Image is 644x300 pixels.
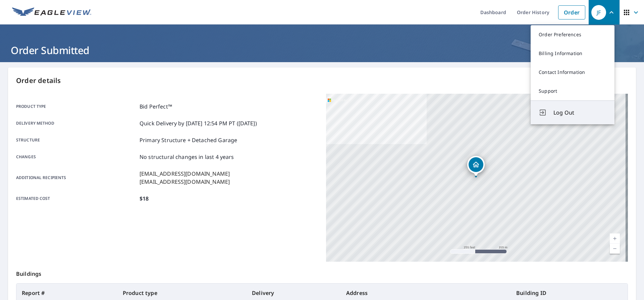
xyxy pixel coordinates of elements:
[140,136,237,144] p: Primary Structure + Detached Garage
[591,5,606,20] div: JF
[467,156,485,177] div: Dropped pin, building 1, Residential property, 1326 Riverside Dr Tarpon Springs, FL 34689
[553,109,606,117] span: Log Out
[531,25,614,44] a: Order Preferences
[610,244,620,254] a: Current Level 17, Zoom Out
[531,44,614,63] a: Billing Information
[531,63,614,82] a: Contact Information
[16,195,137,203] p: Estimated cost
[12,7,91,17] img: EV Logo
[16,136,137,144] p: Structure
[140,170,230,178] p: [EMAIL_ADDRESS][DOMAIN_NAME]
[16,262,628,283] p: Buildings
[8,43,636,57] h1: Order Submitted
[610,233,620,244] a: Current Level 17, Zoom In
[531,100,614,124] button: Log Out
[16,170,137,186] p: Additional recipients
[16,119,137,127] p: Delivery method
[140,102,172,111] p: Bid Perfect™
[140,195,149,203] p: $18
[16,102,137,111] p: Product type
[140,119,257,127] p: Quick Delivery by [DATE] 12:54 PM PT ([DATE])
[16,76,628,86] p: Order details
[558,5,585,19] a: Order
[531,82,614,100] a: Support
[16,153,137,161] p: Changes
[140,178,230,186] p: [EMAIL_ADDRESS][DOMAIN_NAME]
[140,153,234,161] p: No structural changes in last 4 years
